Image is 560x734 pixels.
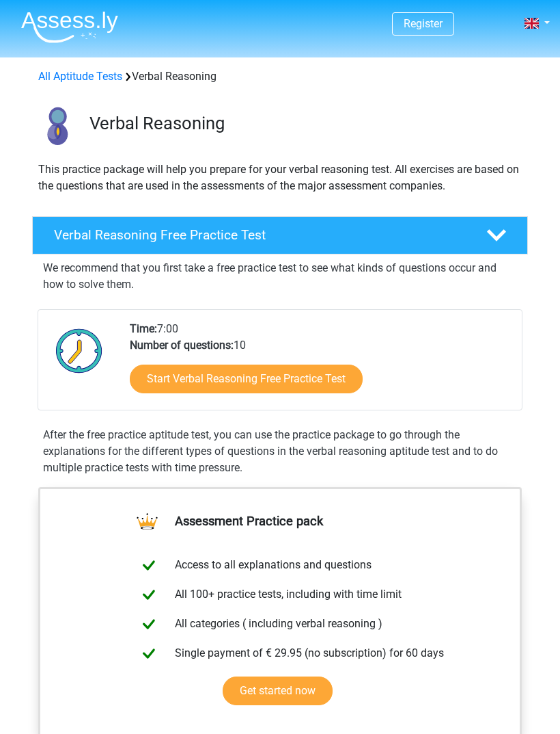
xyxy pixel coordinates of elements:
[43,260,517,293] p: We recommend that you first take a free practice test to see what kinds of questions occur and ho...
[130,339,234,352] b: Number of questions:
[21,11,118,43] img: Assessly
[120,321,521,410] div: 7:00 10
[49,321,109,380] img: Clock
[223,677,333,705] a: Get started now
[33,68,527,85] div: Verbal Reasoning
[404,17,443,30] a: Register
[27,216,533,254] a: Verbal Reasoning Free Practice Test
[38,161,522,194] p: This practice package will help you prepare for your verbal reasoning test. All exercises are bas...
[38,70,122,83] a: All Aptitude Tests
[89,113,517,134] h3: Verbal Reasoning
[33,101,82,150] img: verbal reasoning
[130,322,157,335] b: Time:
[54,227,466,243] h4: Verbal Reasoning Free Practice Test
[38,427,522,476] div: After the free practice aptitude test, you can use the practice package to go through the explana...
[130,365,363,393] a: Start Verbal Reasoning Free Practice Test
